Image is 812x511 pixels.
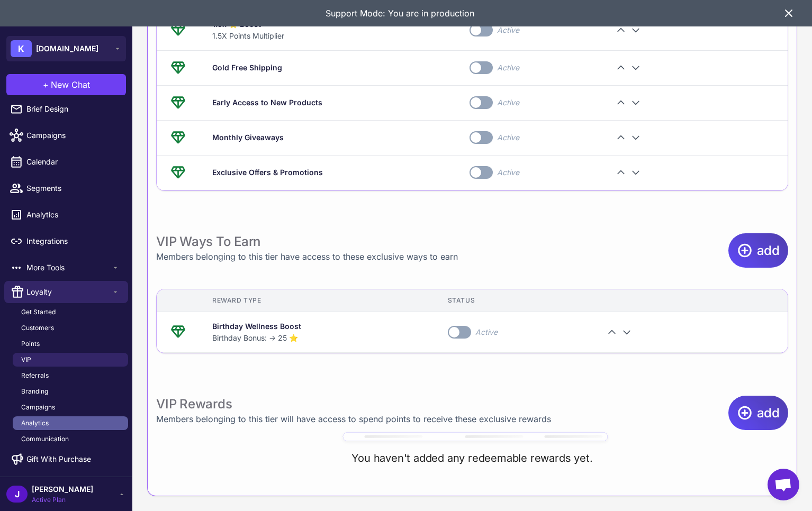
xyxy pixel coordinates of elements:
span: Points [21,339,40,349]
div: Exclusive Offers & Promotions [212,167,444,178]
div: Open chat [768,469,799,500]
span: Analytics [26,209,120,221]
div: Gold Free Shipping [212,62,444,74]
p: You haven't added any redeemable rewards yet. [351,450,592,466]
span: Segments [26,182,120,194]
div: VIP Ways To Earn [156,233,458,250]
div: Birthday Wellness Boost [212,321,422,332]
a: Campaigns [13,400,128,414]
span: add [757,233,780,268]
span: VIP [21,355,31,364]
a: VIP [13,353,128,367]
span: Brief Design [26,103,120,115]
span: Integrations [26,235,120,247]
span: Analytics [21,418,49,428]
a: Segments [4,177,128,199]
th: Status [435,289,590,312]
span: add [757,396,780,430]
span: [DOMAIN_NAME] [36,43,98,54]
a: Branding [13,385,128,398]
div: Members belonging to this tier have access to these exclusive ways to earn [156,233,458,268]
div: Monthly Giveaways [212,132,444,143]
a: Get Started [13,305,128,319]
div: Early Access to New Products [212,97,444,108]
span: + [43,78,49,91]
a: Points [13,337,128,351]
a: Analytics [4,204,128,226]
span: Customers [21,323,54,333]
span: New Chat [51,78,90,91]
div: Active [475,326,498,338]
a: Brief Design [4,98,128,120]
span: [PERSON_NAME] [32,483,93,495]
a: Calendar [4,151,128,173]
a: Campaigns [4,124,128,147]
a: Customers [13,321,128,335]
span: Referrals [21,371,49,380]
div: Members belonging to this tier will have access to spend points to receive these exclusive rewards [156,396,551,430]
th: Reward Type [200,289,435,312]
div: Birthday Bonus: → 25 ⭐️ [212,332,422,344]
div: Active [497,62,519,74]
a: Integrations [4,230,128,252]
a: Analytics [13,416,128,430]
div: Active [497,97,519,108]
span: Campaigns [21,403,55,412]
div: Active [497,167,519,178]
div: Active [497,24,519,36]
button: K[DOMAIN_NAME] [6,36,126,61]
button: +New Chat [6,74,126,95]
div: Active [497,132,519,143]
span: Campaigns [26,130,120,141]
div: 1.5X Points Multiplier [212,30,444,42]
span: Communication [21,434,69,444]
div: VIP Rewards [156,396,551,413]
a: Communication [13,432,128,446]
div: K [11,40,32,57]
span: Gift With Purchase [26,453,91,465]
a: Gift With Purchase [4,448,128,470]
span: Loyalty [26,286,111,298]
span: Branding [21,387,48,396]
span: Get Started [21,307,56,317]
span: Calendar [26,156,120,168]
span: More Tools [26,262,111,273]
a: Referrals [13,369,128,382]
div: J [6,486,28,503]
span: Active Plan [32,495,93,505]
